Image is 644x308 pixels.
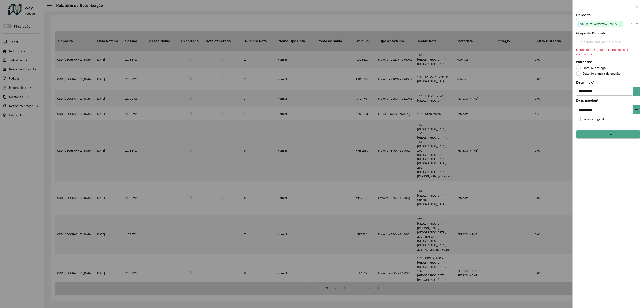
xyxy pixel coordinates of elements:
[576,130,640,139] button: Filtrar
[576,98,598,103] label: Data término
[631,21,635,26] span: Clear all
[576,71,621,76] label: Data de criação da sessão
[576,48,628,56] formly-validation-message: Depósito ou Grupo de Depósitos são obrigatórios
[576,117,604,122] label: Sessão original
[576,80,595,85] label: Data início
[576,59,593,65] label: Filtrar por
[579,21,619,26] span: AS - [GEOGRAPHIC_DATA]
[619,21,623,27] span: ×
[633,87,640,96] button: Choose Date
[576,12,591,18] label: Depósito
[576,65,606,70] label: Data de entrega
[576,31,606,36] label: Grupo de Depósito
[633,105,640,114] button: Choose Date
